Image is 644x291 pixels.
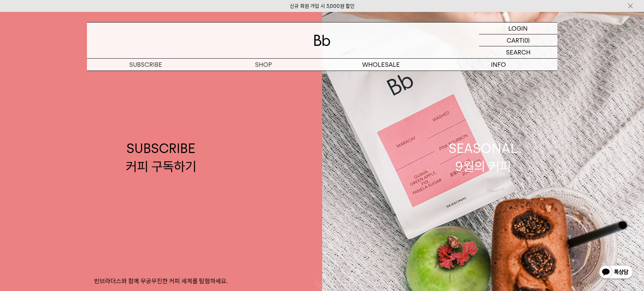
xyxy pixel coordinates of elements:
[479,34,557,46] a: CART (0)
[126,139,196,175] div: SUBSCRIBE 커피 구독하기
[598,264,634,281] img: 카카오톡 채널 1:1 채팅 버튼
[523,34,530,46] p: (0)
[449,139,518,175] div: SEASONAL 9월의 커피
[205,59,322,71] a: SHOP
[322,59,440,71] p: WHOLESALE
[440,59,557,71] p: INFO
[479,22,557,34] a: LOGIN
[507,34,523,46] p: CART
[508,22,528,34] p: LOGIN
[314,35,330,46] img: 로고
[290,3,355,9] a: 신규 회원 가입 시 3,000원 할인
[506,46,530,58] p: SEARCH
[87,59,205,71] a: SUBSCRIBE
